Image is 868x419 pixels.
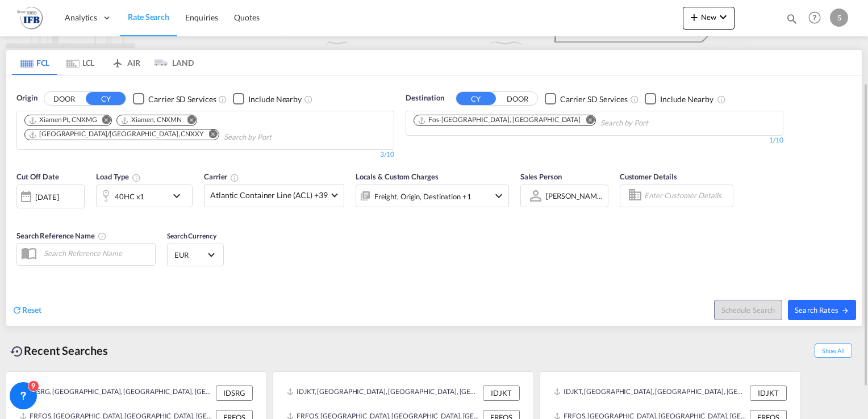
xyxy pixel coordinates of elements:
div: Press delete to remove this chip. [418,115,583,125]
div: Fos-sur-Mer, FRFOS [418,115,581,125]
div: S [830,9,848,27]
div: IDSRG, Semarang, Indonesia, South East Asia, Asia Pacific [20,386,213,400]
button: CY [456,92,496,105]
div: IDJKT [483,386,520,400]
div: Xiamen Pt, CNXMG [28,115,97,125]
button: Search Ratesicon-arrow-right [788,300,856,320]
md-icon: icon-airplane [111,56,124,65]
input: Chips input. [600,114,708,132]
button: icon-plus 400-fgNewicon-chevron-down [683,7,735,30]
md-icon: Unchecked: Search for CY (Container Yard) services for all selected carriers.Checked : Search for... [218,95,227,104]
button: DOOR [44,93,84,106]
md-tab-item: FCL [12,50,57,75]
md-icon: icon-plus 400-fg [687,10,701,24]
md-tab-item: LAND [148,50,194,75]
div: Press delete to remove this chip. [120,115,184,125]
md-datepicker: Select [16,207,25,222]
div: IDJKT [750,386,787,400]
div: 1/10 [406,136,783,145]
input: Enter Customer Details [644,187,729,204]
button: Note: By default Schedule search will only considerorigin ports, destination ports and cut off da... [714,300,782,320]
div: Include Nearby [248,94,302,105]
md-icon: icon-chevron-down [716,10,730,24]
span: Origin [16,93,37,104]
div: Freight Origin Destination Factory Stuffing [374,188,471,204]
button: Remove [202,129,219,141]
div: 3/10 [16,150,394,160]
span: Destination [406,93,444,104]
img: de31bbe0256b11eebba44b54815f083d.png [17,5,43,31]
span: Load Type [96,172,141,181]
span: Search Currency [167,232,216,240]
md-icon: Unchecked: Ignores neighbouring ports when fetching rates.Checked : Includes neighbouring ports w... [717,95,726,104]
span: Carrier [204,172,239,181]
md-icon: Unchecked: Ignores neighbouring ports when fetching rates.Checked : Includes neighbouring ports w... [304,95,313,104]
div: Freight Origin Destination Factory Stuffingicon-chevron-down [356,185,509,207]
input: Search Reference Name [38,245,155,262]
md-tab-item: AIR [103,50,148,75]
span: Enquiries [185,12,218,22]
span: Cut Off Date [16,172,59,181]
md-select: Sales Person: Sebastien Torres Ferrafiat [545,187,605,204]
button: Remove [180,115,197,127]
button: Remove [94,115,111,127]
span: Sales Person [520,172,562,181]
md-icon: Unchecked: Search for CY (Container Yard) services for all selected carriers.Checked : Search for... [630,95,639,104]
md-chips-wrap: Chips container. Use arrow keys to select chips. [412,111,713,132]
div: Press delete to remove this chip. [28,129,206,139]
div: Xiamen, CNXMN [120,115,182,125]
md-checkbox: Checkbox No Ink [133,93,216,104]
div: OriginDOOR CY Checkbox No InkUnchecked: Search for CY (Container Yard) services for all selected ... [6,76,862,325]
md-icon: icon-magnify [786,12,798,25]
span: Show All [815,343,852,358]
span: Search Reference Name [16,231,107,240]
div: IDJKT, Jakarta, Java, Indonesia, South East Asia, Asia Pacific [554,386,747,400]
span: New [687,12,730,22]
div: icon-refreshReset [12,304,41,317]
span: Atlantic Container Line (ACL) +39 [210,190,328,201]
md-icon: icon-backup-restore [10,345,24,358]
md-checkbox: Checkbox No Ink [545,93,628,104]
div: Include Nearby [660,94,713,105]
md-icon: The selected Trucker/Carrierwill be displayed in the rate results If the rates are from another f... [230,173,239,182]
div: [PERSON_NAME] Ferrafiat [546,191,633,200]
div: 40HC x1icon-chevron-down [96,185,193,207]
button: CY [86,92,126,105]
span: Rate Search [128,12,169,22]
div: icon-magnify [786,12,798,30]
md-icon: icon-information-outline [132,173,141,182]
div: [DATE] [35,192,59,202]
md-icon: icon-chevron-down [492,189,506,203]
span: Reset [22,305,41,315]
md-icon: icon-chevron-down [170,189,189,203]
md-select: Select Currency: € EUREuro [173,246,218,263]
md-pagination-wrapper: Use the left and right arrow keys to navigate between tabs [12,50,194,75]
md-checkbox: Checkbox No Ink [645,93,713,104]
span: Locals & Custom Charges [356,172,439,181]
div: Carrier SD Services [148,94,216,105]
span: Quotes [234,12,259,22]
span: Search Rates [795,305,849,315]
span: Customer Details [620,172,677,181]
md-icon: icon-refresh [12,305,22,315]
button: DOOR [498,93,537,106]
span: Help [805,8,824,27]
span: Analytics [65,12,97,23]
div: Help [805,8,830,28]
input: Chips input. [224,128,332,146]
div: IDJKT, Jakarta, Java, Indonesia, South East Asia, Asia Pacific [287,386,480,400]
md-chips-wrap: Chips container. Use arrow keys to select chips. [23,111,388,146]
div: Recent Searches [6,338,112,363]
button: Remove [578,115,595,127]
div: Xiangyu Terminal/Xiamen, CNXXY [28,129,204,139]
span: EUR [174,250,206,260]
md-tab-item: LCL [57,50,103,75]
md-checkbox: Checkbox No Ink [233,93,302,104]
div: [DATE] [16,185,85,208]
md-icon: Your search will be saved by the below given name [98,232,107,241]
div: Carrier SD Services [560,94,628,105]
div: IDSRG [216,386,253,400]
div: 40HC x1 [115,188,144,204]
md-icon: icon-arrow-right [841,307,849,315]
